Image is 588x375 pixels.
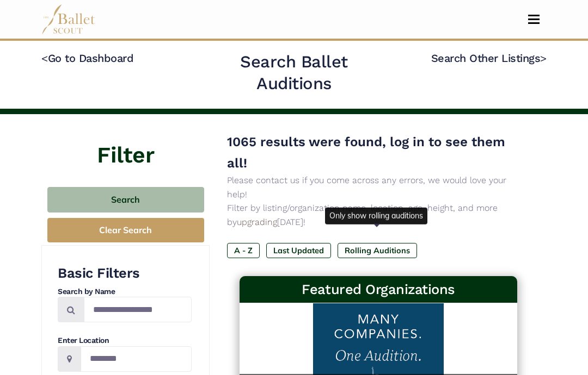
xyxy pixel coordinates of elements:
button: Toggle navigation [521,14,547,24]
h4: Filter [41,114,210,171]
span: 1065 results were found, log in to see them all! [227,134,505,170]
p: Please contact us if you come across any errors, we would love your help! [227,173,529,201]
label: Last Updated [266,243,331,258]
button: Search [47,187,204,212]
h2: Search Ballet Auditions [203,51,385,95]
h4: Search by Name [58,286,192,297]
code: > [540,51,547,65]
label: A - Z [227,243,260,258]
input: Location [81,346,192,372]
h3: Featured Organizations [248,280,509,298]
a: <Go to Dashboard [41,52,133,65]
p: Filter by listing/organization name, location, age, height, and more by [DATE]! [227,201,529,229]
button: Clear Search [47,218,204,242]
input: Search by names... [84,297,192,322]
a: Search Other Listings> [431,52,547,65]
code: < [41,51,48,65]
label: Rolling Auditions [338,243,417,258]
h3: Basic Filters [58,264,192,282]
a: upgrading [237,217,277,227]
div: Only show rolling auditions [325,208,427,224]
h4: Enter Location [58,335,192,346]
